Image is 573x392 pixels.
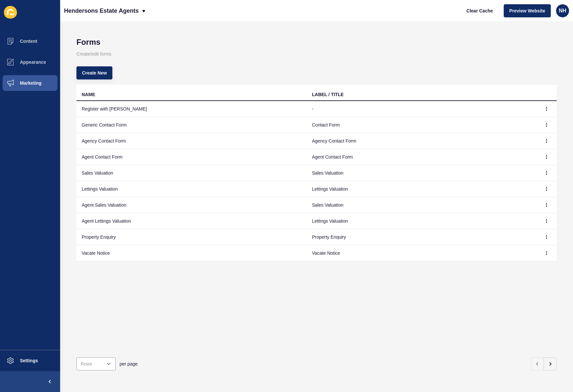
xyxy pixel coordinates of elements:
td: Agent Sales Valuation [76,197,307,213]
h1: Forms [76,38,557,47]
td: Sales Valuation [307,197,537,213]
button: Create New [76,66,112,79]
td: Lettings Valuation [307,181,537,197]
span: Preview Website [509,8,545,14]
button: Preview Website [504,4,551,17]
td: Property Enquiry [307,229,537,245]
span: Create New [82,70,107,76]
span: NH [559,8,566,14]
button: Clear Cache [461,4,499,17]
td: Agent Contact Form [307,149,537,165]
td: Generic Contact Form [76,117,307,133]
div: LABEL / TITLE [312,91,344,98]
span: per page [120,361,138,367]
td: - [307,101,537,117]
td: Contact Form [307,117,537,133]
td: Lettings Valuation [76,181,307,197]
td: Sales Valuation [307,165,537,181]
td: Lettings Valuation [307,213,537,229]
td: Register with [PERSON_NAME] [76,101,307,117]
div: NAME [82,91,95,98]
td: Vacate Notice [76,245,307,261]
td: Agent Contact Form [76,149,307,165]
span: Clear Cache [467,8,493,14]
td: Vacate Notice [307,245,537,261]
div: open menu [76,357,116,370]
p: Hendersons Estate Agents [64,3,139,19]
td: Agency Contact Form [307,133,537,149]
td: Agent Lettings Valuation [76,213,307,229]
td: Sales Valuation [76,165,307,181]
td: Agency Contact Form [76,133,307,149]
p: Create/edit forms [76,47,557,61]
td: Property Enquiry [76,229,307,245]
